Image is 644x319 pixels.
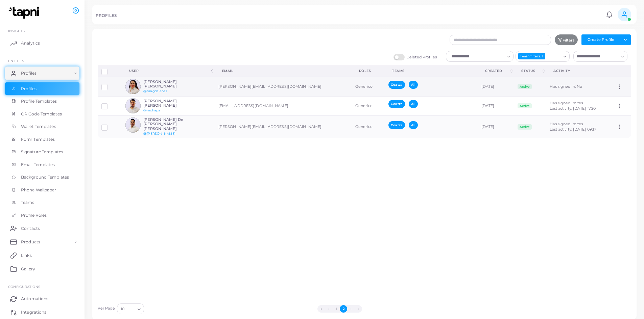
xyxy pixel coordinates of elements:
[550,84,582,89] span: Has signed in: No
[21,187,56,193] span: Phone Wallpaper
[392,69,470,73] div: Teams
[449,53,504,60] input: Search for option
[5,36,79,50] a: Analytics
[5,108,79,121] a: QR Code Templates
[5,248,79,262] a: Links
[550,127,596,132] span: Last activity: [DATE] 09:17
[98,65,122,77] th: Row-selection
[125,305,135,313] input: Search for option
[5,67,79,80] a: Profiles
[21,239,40,245] span: Products
[516,51,570,62] div: Search for option
[143,132,175,135] a: @[PERSON_NAME]
[21,174,69,180] span: Background Templates
[121,305,124,313] span: 10
[553,69,605,73] div: activity
[5,196,79,209] a: Teams
[5,262,79,275] a: Gallery
[5,158,79,171] a: Email Templates
[222,69,344,73] div: Email
[555,34,578,45] button: Filters
[5,209,79,222] a: Profile Roles
[125,117,141,133] img: avatar
[518,84,532,89] span: Active
[325,305,332,313] button: Go to previous page
[8,59,24,63] span: ENTITIES
[5,95,79,108] a: Profile Templates
[5,171,79,184] a: Background Templates
[21,296,48,302] span: Automations
[521,69,541,73] div: Status
[21,149,63,155] span: Signature Templates
[550,122,583,126] span: Has signed in: Yes
[21,111,62,117] span: QR Code Templates
[478,96,514,115] td: [DATE]
[5,305,79,319] a: Integrations
[409,100,418,108] span: All
[129,69,210,73] div: User
[388,81,405,88] span: Coatza
[143,108,160,112] a: @mchapa
[21,86,37,92] span: Profiles
[125,98,141,113] img: avatar
[215,115,352,138] td: [PERSON_NAME][EMAIL_ADDRESS][DOMAIN_NAME]
[518,124,532,130] span: Active
[478,115,514,138] td: [DATE]
[5,120,79,133] a: Wallet Templates
[5,145,79,158] a: Signature Templates
[21,98,57,104] span: Profile Templates
[613,65,631,77] th: Action
[21,309,46,315] span: Integrations
[8,29,25,33] span: INSIGHTS
[21,266,35,272] span: Gallery
[117,303,144,314] div: Search for option
[5,235,79,248] a: Products
[478,77,514,97] td: [DATE]
[409,121,418,129] span: All
[550,106,596,111] span: Last activity: [DATE] 17:20
[215,96,352,115] td: [EMAIL_ADDRESS][DOMAIN_NAME]
[581,34,620,45] button: Create Profile
[125,79,141,94] img: avatar
[317,305,325,313] button: Go to first page
[98,306,115,311] label: Per Page
[546,53,560,60] input: Search for option
[550,101,583,105] span: Has signed in: Yes
[388,121,405,129] span: Coatza
[352,96,385,115] td: Generico
[143,89,167,93] a: @magdalena1
[8,285,40,289] span: Configurations
[146,305,534,313] ul: Pagination
[518,103,532,109] span: Active
[5,184,79,196] a: Phone Wallpaper
[21,162,55,168] span: Email Templates
[21,200,34,206] span: Teams
[5,221,79,235] a: Contacts
[21,70,37,76] span: Profiles
[21,136,55,142] span: Form Templates
[21,40,40,46] span: Analytics
[96,13,117,18] h5: PROFILES
[359,69,377,73] div: Roles
[215,77,352,97] td: [PERSON_NAME][EMAIL_ADDRESS][DOMAIN_NAME]
[21,252,32,259] span: Links
[143,80,193,88] h6: [PERSON_NAME] [PERSON_NAME]
[446,51,514,62] div: Search for option
[21,124,56,130] span: Wallet Templates
[6,6,44,19] img: logo
[332,305,340,313] button: Go to page 1
[573,51,627,62] div: Search for option
[388,100,405,108] span: Coatza
[574,53,618,60] input: Search for option
[21,212,47,218] span: Profile Roles
[340,305,347,313] button: Go to page 2
[393,54,437,60] label: Deleted Profiles
[143,117,193,131] h6: [PERSON_NAME] De [PERSON_NAME] [PERSON_NAME]
[5,133,79,146] a: Form Templates
[518,53,546,59] div: Team filters: 1
[5,82,79,95] a: Profiles
[409,81,418,88] span: All
[143,99,193,108] h6: [PERSON_NAME] [PERSON_NAME]
[352,115,385,138] td: Generico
